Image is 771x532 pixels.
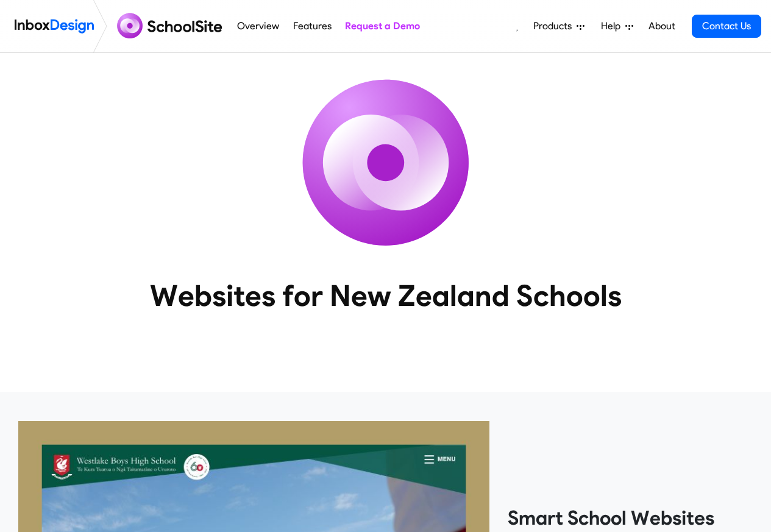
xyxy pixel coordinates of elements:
[596,14,638,38] a: Help
[96,277,675,314] heading: Websites for New Zealand Schools
[508,506,753,530] heading: Smart School Websites
[528,14,589,38] a: Products
[341,14,423,38] a: Request a Demo
[276,53,496,272] img: icon_schoolsite.svg
[234,14,283,38] a: Overview
[692,15,761,38] a: Contact Us
[601,19,625,34] span: Help
[533,19,577,34] span: Products
[112,12,230,41] img: schoolsite logo
[290,14,335,38] a: Features
[645,14,678,38] a: About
